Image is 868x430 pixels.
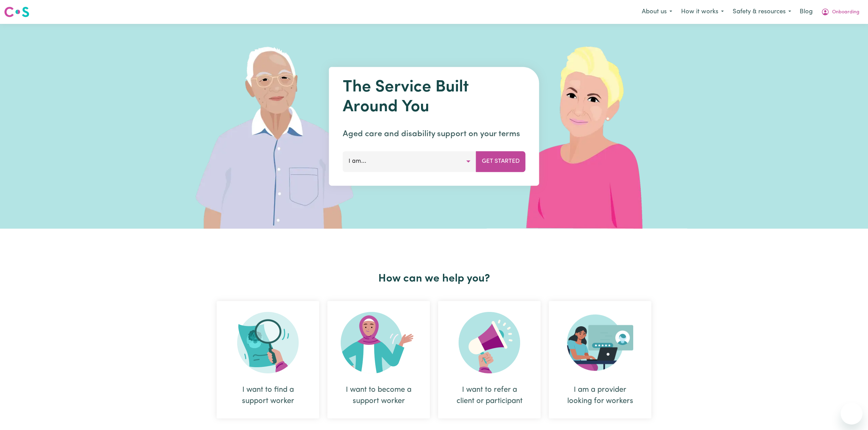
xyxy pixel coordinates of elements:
p: Aged care and disability support on your terms [343,128,526,140]
div: I want to find a support worker [217,301,319,418]
a: Blog [796,4,817,19]
div: I want to become a support worker [344,384,413,407]
button: How it works [677,5,728,19]
span: Onboarding [832,9,859,16]
div: I am a provider looking for workers [549,301,651,418]
button: Safety & resources [728,5,796,19]
h2: How can we help you? [213,272,655,285]
button: About us [637,5,677,19]
h1: The Service Built Around You [343,78,526,117]
div: I want to refer a client or participant [438,301,541,418]
div: I am a provider looking for workers [565,384,635,407]
button: I am... [343,151,476,172]
img: Search [237,312,299,373]
button: Get Started [476,151,526,172]
img: Refer [459,312,520,373]
img: Careseekers logo [4,6,29,18]
img: Provider [567,312,633,373]
img: Become Worker [341,312,417,373]
div: I want to find a support worker [233,384,303,407]
a: Careseekers logo [4,4,29,20]
iframe: Button to launch messaging window [841,403,863,425]
div: I want to become a support worker [327,301,430,418]
div: I want to refer a client or participant [455,384,524,407]
button: My Account [817,5,864,19]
